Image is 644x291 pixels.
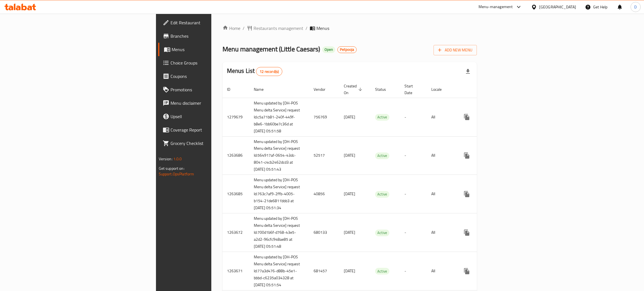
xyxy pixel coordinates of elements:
span: Vendor [314,86,333,93]
a: Coupons [158,70,264,83]
th: Actions [456,81,518,98]
div: Active [375,230,389,236]
span: Active [375,114,389,120]
div: Active [375,152,389,159]
button: more [460,110,473,124]
td: - [400,98,427,136]
div: Total records count [256,67,282,76]
span: [DATE] [344,229,355,236]
td: - [400,252,427,290]
span: Add New Menu [438,47,472,54]
button: Change Status [473,264,487,278]
div: [GEOGRAPHIC_DATA] [539,4,576,10]
span: Petpooja [338,47,356,52]
a: Choice Groups [158,56,264,70]
h2: Menus List [227,67,282,76]
td: - [400,175,427,213]
td: 681457 [309,252,339,290]
span: Edit Restaurant [171,19,259,26]
span: Menu disclaimer [171,100,259,106]
span: [DATE] [344,267,355,275]
span: Menu management ( Little Caesars ) [222,43,320,55]
a: Edit Restaurant [158,16,264,29]
span: Active [375,268,389,275]
span: Menus [172,46,259,53]
td: 40856 [309,175,339,213]
td: Menu updated by [DH-POS Menu delta Service] request Id:700d1b6f-d768-43e5-a2d2-96cfc948ae85 at [D... [249,213,309,252]
button: Change Status [473,110,487,124]
button: Change Status [473,149,487,162]
td: All [427,252,456,290]
span: ID [227,86,238,93]
span: Promotions [171,86,259,93]
span: Active [375,152,389,159]
td: 756769 [309,98,339,136]
span: 1.0.0 [173,155,182,163]
div: Active [375,191,389,198]
a: Restaurants management [247,25,303,32]
a: Menu disclaimer [158,96,264,110]
td: Menu updated by [DH-POS Menu delta Service] request Id:564917af-0654-43dc-8041-c4cb2462dcd3 at [D... [249,136,309,175]
button: Add New Menu [434,45,477,55]
span: 12 record(s) [256,69,282,74]
span: Branches [171,33,259,39]
td: - [400,136,427,175]
span: Active [375,230,389,236]
a: Grocery Checklist [158,137,264,150]
span: [DATE] [344,190,355,197]
td: Menu updated by [DH-POS Menu delta Service] request Id:c5a71b81-240f-449f-b8e6-1bb60be7c36d at [D... [249,98,309,136]
td: All [427,175,456,213]
span: Upsell [171,113,259,120]
span: Restaurants management [254,25,303,32]
span: Grocery Checklist [171,140,259,147]
span: Created On [344,83,364,96]
a: Branches [158,29,264,43]
span: Coverage Report [171,127,259,133]
nav: breadcrumb [222,25,477,32]
span: Start Date [404,83,420,96]
div: Menu-management [479,4,513,10]
span: Choice Groups [171,59,259,66]
span: Menus [316,25,329,32]
td: Menu updated by [DH-POS Menu delta Service] request Id:763c7af9-2ffb-4005-b154-21de6811bbb3 at [D... [249,175,309,213]
span: [DATE] [344,152,355,159]
div: Active [375,114,389,121]
td: All [427,136,456,175]
a: Support.OpsPlatform [159,170,194,178]
a: Upsell [158,110,264,123]
a: Coverage Report [158,123,264,137]
div: Open [322,46,335,53]
span: Active [375,191,389,197]
span: Open [322,47,335,52]
a: Promotions [158,83,264,96]
td: 680133 [309,213,339,252]
span: Locale [431,86,449,93]
td: All [427,213,456,252]
span: Name [254,86,271,93]
a: Menus [158,43,264,56]
button: more [460,187,473,201]
div: Export file [461,65,475,78]
button: more [460,149,473,162]
li: / [306,25,307,32]
span: Status [375,86,393,93]
span: Get support on: [159,165,184,172]
button: Change Status [473,226,487,239]
span: Version: [159,155,172,163]
button: more [460,226,473,239]
td: - [400,213,427,252]
button: more [460,264,473,278]
td: Menu updated by [DH-POS Menu delta Service] request Id:77a3d476-d88b-45e1-bbbd-c6235a034328 at [D... [249,252,309,290]
span: [DATE] [344,113,355,121]
span: D [634,4,637,10]
button: Change Status [473,187,487,201]
td: All [427,98,456,136]
span: Coupons [171,73,259,80]
td: 52517 [309,136,339,175]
